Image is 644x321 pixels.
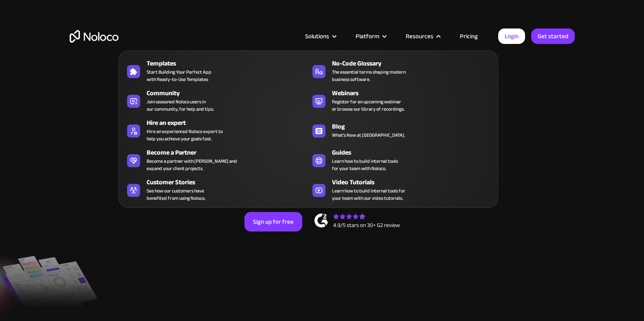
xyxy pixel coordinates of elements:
[308,146,494,174] a: GuidesLearn how to build internal toolsfor your team with Noloco.
[332,88,497,98] div: Webinars
[147,68,211,83] span: Start Building Your Perfect App with Ready-to-Use Templates
[332,187,405,202] span: Learn how to build internal tools for your team with our video tutorials.
[332,131,405,139] span: What's New at [GEOGRAPHIC_DATA].
[332,59,497,68] div: No-Code Glossary
[119,39,498,208] nav: Resources
[498,28,525,44] a: Login
[123,116,308,144] a: Hire an expertHire an experienced Noloco expert tohelp you achieve your goals fast.
[308,116,494,144] a: BlogWhat's New at [GEOGRAPHIC_DATA].
[308,87,494,114] a: WebinarsRegister for an upcoming webinaror browse our library of recordings.
[123,87,308,114] a: CommunityJoin seasoned Noloco users inour community, for help and tips.
[123,176,308,203] a: Customer StoriesSee how our customers havebenefited from using Noloco.
[531,28,575,44] a: Get started
[332,98,404,113] span: Register for an upcoming webinar or browse our library of recordings.
[147,128,223,142] div: Hire an experienced Noloco expert to help you achieve your goals fast.
[295,31,345,41] div: Solutions
[332,157,398,172] span: Learn how to build internal tools for your team with Noloco.
[332,177,497,187] div: Video Tutorials
[147,59,312,68] div: Templates
[345,31,396,41] div: Platform
[406,31,433,41] div: Resources
[396,31,450,41] div: Resources
[244,212,302,231] a: Sign up for free
[147,177,312,187] div: Customer Stories
[147,157,237,172] div: Become a partner with [PERSON_NAME] and expand your client projects.
[332,122,497,131] div: Blog
[356,31,379,41] div: Platform
[308,57,494,85] a: No-Code GlossaryThe essential terms shaping modernbusiness software.
[308,176,494,203] a: Video TutorialsLearn how to build internal tools foryour team with our video tutorials.
[147,88,312,98] div: Community
[332,148,497,157] div: Guides
[332,68,406,83] span: The essential terms shaping modern business software.
[70,30,119,43] a: home
[70,84,575,149] h2: Business Apps for Teams
[305,31,329,41] div: Solutions
[123,146,308,174] a: Become a PartnerBecome a partner with [PERSON_NAME] andexpand your client projects.
[147,98,214,113] span: Join seasoned Noloco users in our community, for help and tips.
[450,31,488,41] a: Pricing
[123,57,308,85] a: TemplatesStart Building Your Perfect Appwith Ready-to-Use Templates
[147,187,205,202] span: See how our customers have benefited from using Noloco.
[147,148,312,157] div: Become a Partner
[147,118,312,128] div: Hire an expert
